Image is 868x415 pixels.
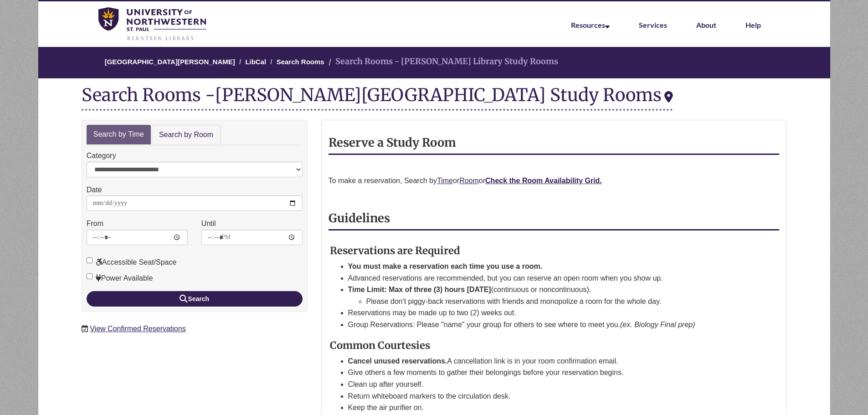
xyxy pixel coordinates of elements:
li: Advanced reservations are recommended, but you can reserve an open room when you show up. [348,272,758,284]
a: Time [437,177,453,184]
li: (continuous or noncontinuous). [348,284,758,307]
nav: Breadcrumb [18,47,850,78]
a: Search by Room [152,125,221,145]
strong: Reservations are Required [330,244,460,257]
a: Help [745,20,761,29]
strong: Common Courtesies [330,339,430,352]
label: Power Available [87,272,153,284]
li: A cancellation link is in your room confirmation email. [348,355,758,367]
strong: Time Limit: Max of three (3) hours [DATE] [348,286,491,293]
label: Until [201,218,216,230]
input: Accessible Seat/Space [87,257,92,263]
li: Keep the air purifier on. [348,402,758,414]
a: Resources [571,20,610,29]
button: Search [87,291,303,307]
strong: You must make a reservation each time you use a room. [348,262,543,270]
em: (ex. Biology Final prep) [620,321,695,328]
li: Reservations may be made up to two (2) weeks out. [348,307,758,319]
strong: Reserve a Study Room [329,135,456,150]
a: [GEOGRAPHIC_DATA][PERSON_NAME] [105,58,235,66]
li: Give others a few moments to gather their belongings before your reservation begins. [348,367,758,379]
label: Category [87,150,116,162]
label: From [87,218,103,230]
a: Services [639,20,667,29]
a: Search by Time [87,125,151,144]
li: Search Rooms - [PERSON_NAME] Library Study Rooms [326,55,558,68]
label: Accessible Seat/Space [87,256,177,268]
div: [PERSON_NAME][GEOGRAPHIC_DATA] Study Rooms [215,84,673,106]
a: Search Rooms [277,58,324,66]
p: To make a reservation, Search by or or [329,175,780,187]
li: Return whiteboard markers to the circulation desk. [348,390,758,402]
strong: Cancel unused reservations. [348,357,447,365]
input: Power Available [87,273,92,279]
label: Date [87,184,102,196]
li: Please don't piggy-back reservations with friends and monopolize a room for the whole day. [366,296,758,307]
a: View Confirmed Reservations [90,325,185,333]
a: LibCal [245,58,266,66]
a: About [696,20,716,29]
strong: Guidelines [329,211,390,225]
a: Check the Room Availability Grid. [485,177,602,184]
img: UNWSP Library Logo [98,7,206,41]
div: Search Rooms - [82,85,673,111]
li: Clean up after yourself. [348,379,758,390]
li: Group Reservations: Please "name" your group for others to see where to meet you. [348,319,758,331]
a: Room [459,177,479,184]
